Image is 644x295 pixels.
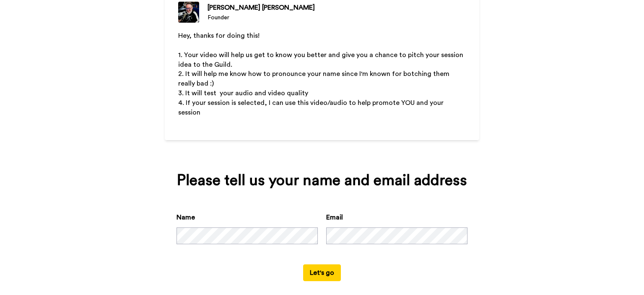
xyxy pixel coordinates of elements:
img: Founder [178,2,199,23]
div: Please tell us your name and email address [177,172,467,189]
label: Email [326,212,343,222]
button: Let's go [303,264,341,281]
span: Hey, thanks for doing this! [178,32,260,39]
span: 3. It will test your audio and video quality [178,90,308,97]
span: 4. If your session is selected, I can use this video/audio to help promote YOU and your session [178,99,445,116]
div: [PERSON_NAME] [PERSON_NAME] [208,3,315,13]
label: Name [177,212,195,222]
div: Founder [208,13,315,22]
span: 1. Your video will help us get to know you better and give you a chance to pitch your session ide... [178,52,465,68]
span: 2. It will help me know how to pronounce your name since I'm known for botching them really bad :) [178,70,451,87]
